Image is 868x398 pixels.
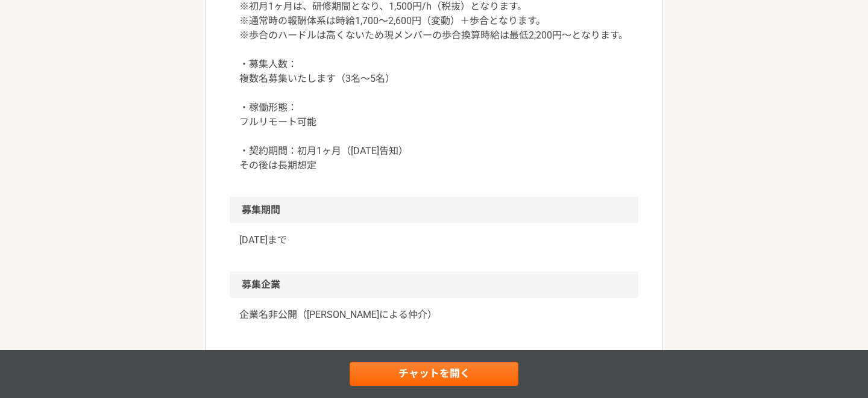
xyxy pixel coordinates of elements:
h2: 募集企業 [230,272,638,298]
h2: 募集期間 [230,197,638,223]
a: 企業名非公開（[PERSON_NAME]による仲介） [239,308,629,322]
p: [DATE]まで [239,233,629,247]
a: チャットを開く [350,362,518,386]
